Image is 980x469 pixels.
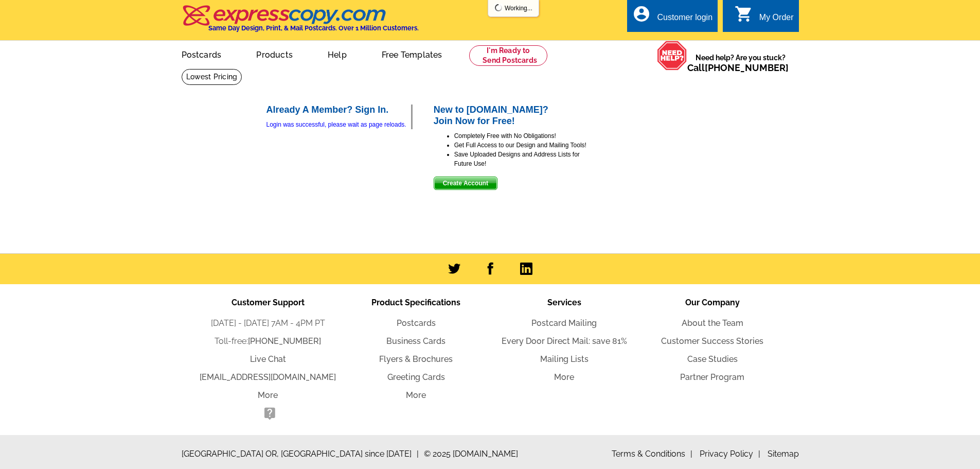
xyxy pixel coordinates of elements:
[258,390,278,400] a: More
[700,449,760,459] a: Privacy Policy
[540,354,589,364] a: Mailing Lists
[657,41,687,71] img: help
[194,317,342,329] li: [DATE] - [DATE] 7AM - 4PM PT
[165,42,238,66] a: Postcards
[687,62,789,73] span: Call
[371,298,460,307] span: Product Specifications
[194,335,342,348] li: Toll-free:
[379,354,453,364] a: Flyers & Brochures
[632,11,712,24] a: account_circle Customer login
[182,12,419,32] a: Same Day Design, Print, & Mail Postcards. Over 1 Million Customers.
[682,318,743,328] a: About the Team
[632,5,651,23] i: account_circle
[735,5,753,23] i: shopping_cart
[661,336,763,346] a: Customer Success Stories
[705,62,789,73] a: [PHONE_NUMBER]
[454,141,588,150] li: Get Full Access to our Design and Mailing Tools!
[657,13,712,27] div: Customer login
[240,42,309,66] a: Products
[685,298,740,307] span: Our Company
[250,354,286,364] a: Live Chat
[687,354,738,364] a: Case Studies
[387,372,445,382] a: Greeting Cards
[200,372,336,382] a: [EMAIL_ADDRESS][DOMAIN_NAME]
[687,53,794,73] span: Need help? Are you stuck?
[531,318,597,328] a: Postcard Mailing
[424,448,518,460] span: © 2025 [DOMAIN_NAME]
[434,105,588,127] h2: New to [DOMAIN_NAME]? Join Now for Free!
[768,449,799,459] a: Sitemap
[759,13,794,27] div: My Order
[231,298,305,307] span: Customer Support
[266,105,411,116] h2: Already A Member? Sign In.
[397,318,436,328] a: Postcards
[311,42,363,66] a: Help
[680,372,744,382] a: Partner Program
[208,24,419,32] h4: Same Day Design, Print, & Mail Postcards. Over 1 Million Customers.
[547,298,581,307] span: Services
[612,449,692,459] a: Terms & Conditions
[554,372,574,382] a: More
[406,390,426,400] a: More
[386,336,446,346] a: Business Cards
[454,131,588,141] li: Completely Free with No Obligations!
[365,42,459,66] a: Free Templates
[735,11,794,24] a: shopping_cart My Order
[502,336,627,346] a: Every Door Direct Mail: save 81%
[248,336,321,346] a: [PHONE_NUMBER]
[266,120,411,129] div: Login was successful, please wait as page reloads.
[454,150,588,168] li: Save Uploaded Designs and Address Lists for Future Use!
[182,448,419,460] span: [GEOGRAPHIC_DATA] OR, [GEOGRAPHIC_DATA] since [DATE]
[434,177,497,189] span: Create Account
[494,4,503,12] img: loading...
[434,177,497,190] button: Create Account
